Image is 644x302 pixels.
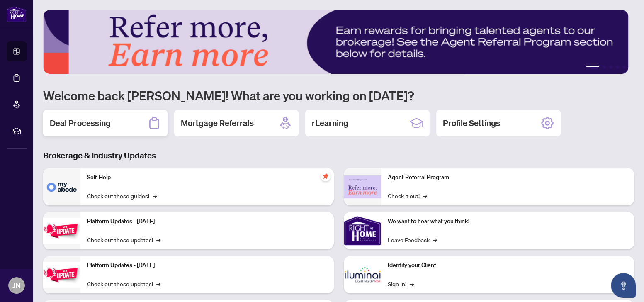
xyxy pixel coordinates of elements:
[87,279,160,288] a: Check out these updates!→
[611,273,636,298] button: Open asap
[7,6,27,22] img: logo
[87,191,157,200] a: Check out these guides!→
[43,88,634,103] h1: Welcome back [PERSON_NAME]! What are you working on [DATE]?
[181,117,254,129] h2: Mortgage Referrals
[312,117,348,129] h2: rLearning
[43,10,628,74] img: Slide 0
[43,218,80,244] img: Platform Updates - July 21, 2025
[50,117,111,129] h2: Deal Processing
[443,117,500,129] h2: Profile Settings
[388,261,628,270] p: Identify your Client
[586,66,599,69] button: 1
[616,66,619,69] button: 4
[87,217,327,226] p: Platform Updates - [DATE]
[388,235,437,244] a: Leave Feedback→
[344,212,381,249] img: We want to hear what you think!
[344,175,381,198] img: Agent Referral Program
[603,66,606,69] button: 2
[622,66,626,69] button: 5
[388,173,628,182] p: Agent Referral Program
[156,279,160,288] span: →
[388,217,628,226] p: We want to hear what you think!
[410,279,414,288] span: →
[433,235,437,244] span: →
[87,235,160,244] a: Check out these updates!→
[87,173,327,182] p: Self-Help
[12,280,21,291] span: JN
[43,150,634,161] h3: Brokerage & Industry Updates
[388,279,414,288] a: Sign In!→
[87,261,327,270] p: Platform Updates - [DATE]
[156,235,160,244] span: →
[153,191,157,200] span: →
[43,168,80,205] img: Self-Help
[43,262,80,288] img: Platform Updates - July 8, 2025
[344,256,381,293] img: Identify your Client
[423,191,427,200] span: →
[609,66,612,69] button: 3
[321,171,331,181] span: pushpin
[388,191,427,200] a: Check it out!→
